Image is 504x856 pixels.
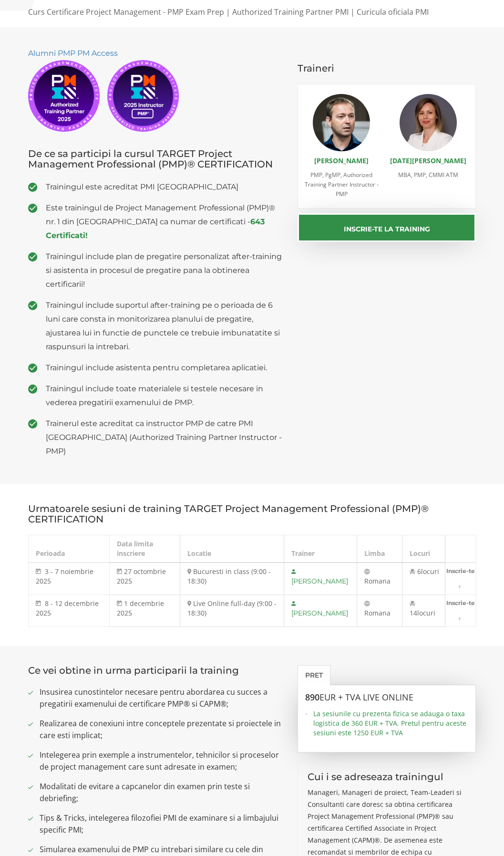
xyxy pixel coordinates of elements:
span: Realizarea de conexiuni intre conceptele prezentate si proiectele in care esti implicat; [40,718,284,741]
span: Este trainingul de Project Management Professional (PMP)® nr. 1 din [GEOGRAPHIC_DATA] ca numar de... [46,201,284,242]
span: Trainingul este acreditat PMI [GEOGRAPHIC_DATA] [46,180,284,194]
th: Locatie [180,535,284,563]
span: Ro [364,608,372,617]
span: MBA, PMP, CMMI ATM [398,171,458,179]
td: Live Online full-day (9:00 - 18:30) [180,595,284,626]
td: 27 octombrie 2025 [110,563,180,595]
span: Modalitati de evitare a capcanelor din examen prin teste si debriefing; [40,781,284,804]
a: [PERSON_NAME] [314,156,369,165]
th: Trainer [284,535,357,563]
span: locuri [417,608,435,617]
span: Trainingul include plan de pregatire personalizat after-training si asistenta in procesul de preg... [46,250,284,291]
button: Inscrie-te la training [298,213,476,242]
h3: 890 [305,693,468,702]
td: 1 decembrie 2025 [110,595,180,626]
span: Trainingul include toate materialele si testele necesare in vederea pregatirii examenului de PMP. [46,382,284,409]
th: Locuri [402,535,445,563]
a: Alumni PMP PM Access [28,49,118,58]
a: Inscrie-te [445,563,475,595]
h3: Ce vei obtine in urma participarii la training [28,665,284,676]
span: Trainingul include asistenta pentru completarea aplicatiei. [46,361,284,375]
td: Bucuresti in class (9:00 - 18:30) [180,563,284,595]
td: 14 [402,595,445,626]
h3: De ce sa participi la cursul TARGET Project Management Professional (PMP)® CERTIFICATION [28,148,284,169]
span: Insusirea cunostintelor necesare pentru abordarea cu succes a pregatirii examenului de certificar... [40,686,284,710]
th: Data limita inscriere [110,535,180,563]
h3: Urmatoarele sesiuni de training TARGET Project Management Professional (PMP)® CERTIFICATION [28,503,476,524]
a: Pret [298,665,330,685]
span: locuri [421,567,439,576]
p: Curs Certificare Project Management - PMP Exam Prep | Authorized Training Partner PMI | Curicula ... [28,7,476,18]
td: [PERSON_NAME] [284,563,357,595]
span: mana [372,608,391,617]
span: EUR + TVA LIVE ONLINE [319,691,413,703]
a: [DATE][PERSON_NAME] [390,156,466,165]
span: Trainerul este acreditat ca instructor PMP de catre PMI [GEOGRAPHIC_DATA] (Authorized Training Pa... [46,417,284,458]
span: 3 - 7 noiembrie 2025 [36,567,93,585]
span: La sesiunile cu prezenta fizica se adauga o taxa logistica de 360 EUR + TVA. Pretul pentru aceste... [313,709,468,738]
th: Limba [357,535,402,563]
span: Intelegerea prin exemple a instrumentelor, tehnicilor si proceselor de project management care su... [40,749,284,773]
span: 8 - 12 decembrie 2025 [36,599,99,617]
a: Inscrie-te [445,595,475,626]
td: [PERSON_NAME] [284,595,357,626]
h3: Traineri [298,63,476,73]
span: Trainingul include suportul after-training pe o perioada de 6 luni care consta in monitorizarea p... [46,298,284,354]
span: mana [372,576,391,585]
th: Perioada [28,535,110,563]
span: PMP, PgMP, Authorized Training Partner Instructor - PMP [305,171,379,198]
td: 6 [402,563,445,595]
span: Ro [364,576,372,585]
a: 643 Certificati! [46,217,265,240]
h3: Cui i se adreseaza trainingul [308,772,466,782]
span: Tips & Tricks, intelegerea filozofiei PMI de examinare si a limbajului specific PMI; [40,812,284,836]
